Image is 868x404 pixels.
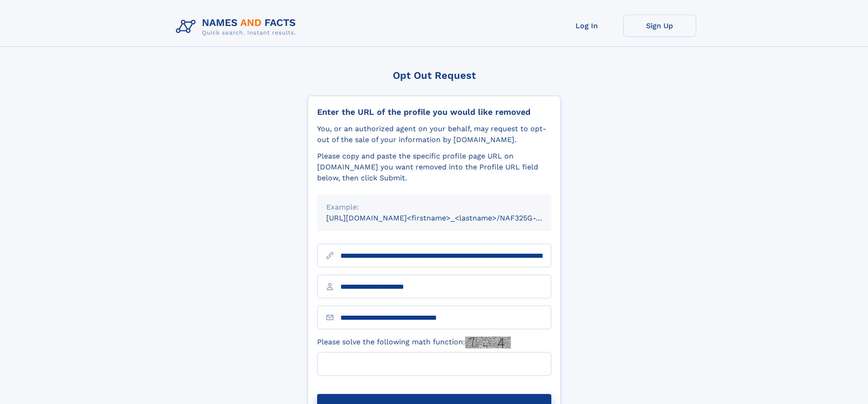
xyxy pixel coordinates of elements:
label: Please solve the following math function: [317,337,511,348]
small: [URL][DOMAIN_NAME]<firstname>_<lastname>/NAF325G-xxxxxxxx [326,214,569,222]
a: Log In [550,15,623,37]
div: Opt Out Request [308,70,561,81]
div: Please copy and paste the specific profile page URL on [DOMAIN_NAME] you want removed into the Pr... [317,151,551,184]
img: Logo Names and Facts [172,15,303,39]
div: You, or an authorized agent on your behalf, may request to opt-out of the sale of your informatio... [317,123,551,145]
a: Sign Up [623,15,696,37]
div: Enter the URL of the profile you would like removed [317,107,551,117]
div: Example: [326,202,542,213]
